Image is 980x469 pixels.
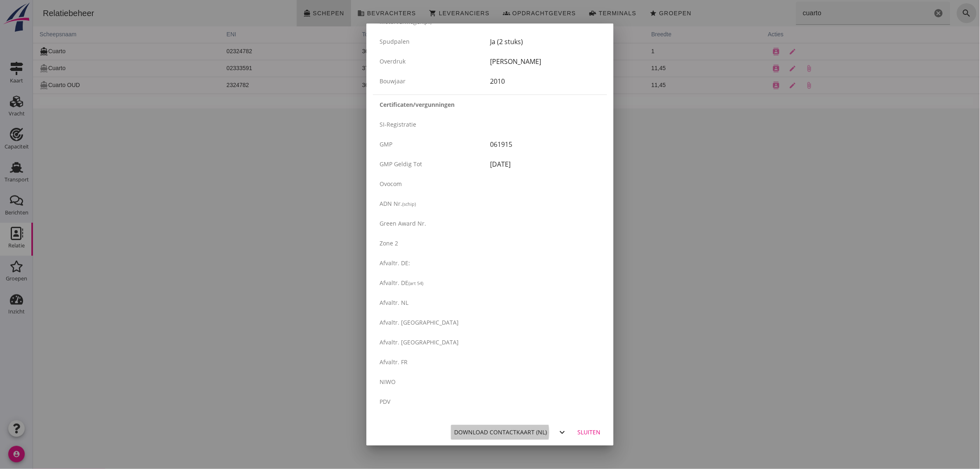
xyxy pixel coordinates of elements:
[323,26,413,43] th: ton
[187,26,323,43] th: ENI
[279,10,312,16] span: Schepen
[773,82,780,89] i: attach_file
[740,82,747,89] i: contacts
[756,65,764,72] i: edit
[380,279,408,287] span: Afvaltr. DE
[380,120,416,128] span: SI-registratie
[612,26,729,43] th: breedte
[380,338,459,346] span: Afvaltr. [GEOGRAPHIC_DATA]
[756,48,764,55] i: edit
[490,57,600,66] div: [PERSON_NAME]
[187,77,323,94] td: 2324782
[729,26,947,43] th: acties
[380,398,390,405] span: PDV
[380,299,408,306] span: Afvaltr. NL
[490,76,600,86] div: 2010
[380,378,396,386] span: NIWO
[334,10,383,16] span: Bevrachters
[402,201,416,207] small: (schip)
[3,7,68,19] div: Relatiebeheer
[557,427,567,437] i: expand_more
[565,10,604,16] span: Terminals
[380,77,406,85] span: Bouwjaar
[740,65,747,72] i: contacts
[270,9,278,17] i: directions_boat
[929,8,939,18] i: search
[454,428,547,436] div: Download contactkaart (nl)
[380,358,408,366] span: Afvaltr. FR
[380,219,426,227] span: Green Award nr.
[577,428,600,436] div: Sluiten
[380,140,392,148] span: GMP
[740,48,747,55] i: contacts
[7,81,15,90] i: directions_boat
[380,200,402,207] span: ADN nr.
[479,10,543,16] span: Opdrachtgevers
[901,8,911,18] i: Wis Zoeken...
[187,43,323,60] td: 02324782
[504,77,612,94] td: 135
[612,43,729,60] td: 1
[413,77,504,94] td: 5000
[773,65,780,72] i: attach_file
[380,38,410,45] span: Spudpalen
[380,259,410,267] span: Afvaltr. DE:
[556,9,564,17] i: front_loader
[504,26,612,43] th: lengte
[504,43,612,60] td: 13
[323,43,413,60] td: 3676
[380,57,406,65] span: Overdruk
[504,60,612,77] td: 135
[413,60,504,77] td: 5000
[380,318,459,326] span: Afvaltr. [GEOGRAPHIC_DATA]
[187,60,323,77] td: 02333591
[323,60,413,77] td: 3757
[380,180,402,188] span: Ovocom
[406,10,457,16] span: Leveranciers
[380,100,455,109] strong: Certificaten/vergunningen
[470,9,477,17] i: groups
[490,159,600,169] div: [DATE]
[325,9,332,17] i: business
[490,37,600,47] div: Ja (2 stuks)
[413,26,504,43] th: m3
[323,77,413,94] td: 3676
[451,425,551,440] button: Download contactkaart (nl)
[617,9,624,17] i: star
[380,160,422,168] span: GMP geldig tot
[413,43,504,60] td: 4956
[571,425,607,440] button: Sluiten
[408,280,423,286] small: (art 54)
[7,64,15,73] i: directions_boat
[756,82,764,89] i: edit
[7,47,15,56] i: directions_boat
[612,77,729,94] td: 11,45
[626,10,659,16] span: Groepen
[490,139,600,149] div: 061915
[396,9,404,17] i: shopping_cart
[380,239,398,247] span: Zone 2
[612,60,729,77] td: 11,45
